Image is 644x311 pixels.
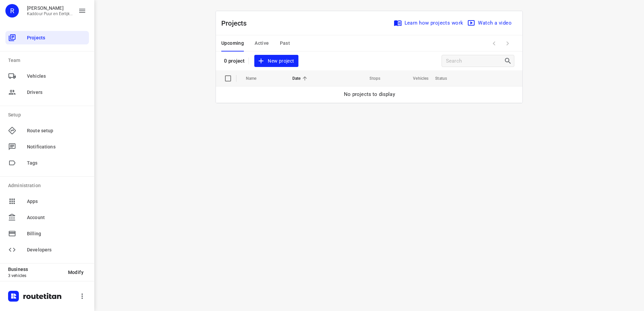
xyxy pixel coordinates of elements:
div: Drivers [5,85,89,99]
span: Active [255,39,269,47]
p: Rachid Kaddour [27,5,73,11]
span: Developers [27,246,86,253]
p: 3 vehicles [8,273,63,278]
span: Status [435,74,456,82]
div: Tags [5,156,89,170]
span: Account [27,214,86,221]
div: Projects [5,31,89,44]
span: Name [246,74,265,82]
span: Upcoming [221,39,244,47]
span: Stops [361,74,380,82]
p: Setup [8,111,89,118]
span: Projects [27,34,86,41]
span: Vehicles [404,74,428,82]
p: Projects [221,18,252,28]
span: New project [258,57,294,65]
span: Route setup [27,127,86,134]
span: Date [292,74,310,82]
div: Billing [5,227,89,240]
button: Modify [63,266,89,278]
span: Past [280,39,290,47]
p: 0 project [224,58,245,64]
p: Administration [8,182,89,189]
span: Vehicles [27,73,86,80]
p: Team [8,57,89,64]
span: Billing [27,230,86,237]
div: Notifications [5,140,89,153]
div: Vehicles [5,69,89,83]
div: Route setup [5,124,89,137]
div: Account [5,211,89,224]
div: Apps [5,195,89,208]
div: Search [504,57,514,65]
span: Apps [27,198,86,205]
span: Modify [68,270,84,275]
button: New project [254,55,298,67]
span: Tags [27,160,86,167]
p: Business [8,267,63,272]
div: R [5,4,19,18]
span: Notifications [27,143,86,150]
input: Search projects [446,56,504,66]
div: Developers [5,243,89,256]
span: Next Page [501,37,514,50]
span: Previous Page [487,37,501,50]
p: Kaddour Puur en Eerlijk Vlees B.V. [27,11,73,16]
span: Drivers [27,89,86,96]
